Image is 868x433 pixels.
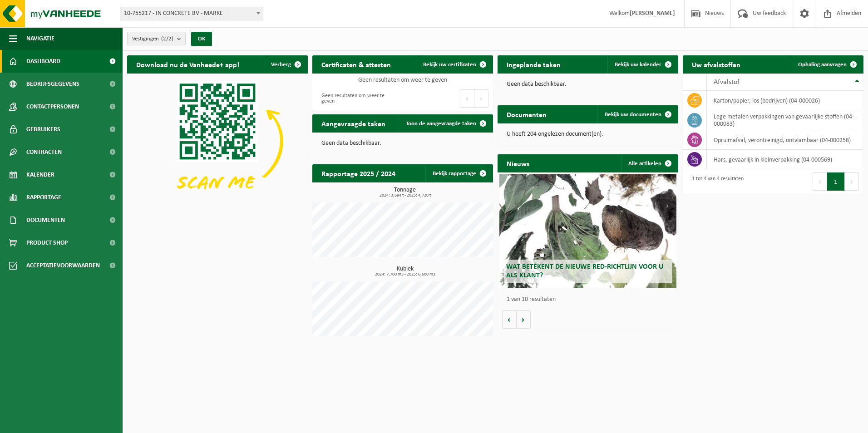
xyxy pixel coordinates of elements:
[621,154,677,172] a: Alle artikelen
[26,118,60,141] span: Gebruikers
[517,310,531,329] button: Volgende
[597,105,677,123] a: Bekijk uw documenten
[317,266,493,277] h3: Kubiek
[312,114,395,132] h2: Aangevraagde taken
[317,89,398,108] div: Geen resultaten om weer te geven
[120,7,263,20] span: 10-755217 - IN CONCRETE BV - MARKE
[317,193,493,198] span: 2024: 3,694 t - 2025: 4,720 t
[312,74,493,86] td: Geen resultaten om weer te geven
[798,62,847,68] span: Ophaling aanvragen
[425,164,492,182] a: Bekijk rapportage
[317,187,493,198] h3: Tonnage
[321,140,484,147] p: Geen data beschikbaar.
[507,296,674,303] p: 1 van 10 resultaten
[498,105,556,123] h2: Documenten
[498,55,570,73] h2: Ingeplande taken
[264,55,307,74] button: Verberg
[26,141,62,163] span: Contracten
[271,62,291,68] span: Verberg
[813,172,827,191] button: Previous
[26,27,54,50] span: Navigatie
[26,254,100,277] span: Acceptatievoorwaarden
[26,231,68,254] span: Product Shop
[707,110,863,130] td: lege metalen verpakkingen van gevaarlijke stoffen (04-000083)
[191,32,212,46] button: OK
[607,55,677,74] a: Bekijk uw kalender
[26,186,61,209] span: Rapportage
[615,62,661,68] span: Bekijk uw kalender
[605,112,661,118] span: Bekijk uw documenten
[127,74,308,209] img: Download de VHEPlus App
[423,62,476,68] span: Bekijk uw certificaten
[707,150,863,169] td: hars, gevaarlijk in kleinverpakking (04-000569)
[312,55,400,73] h2: Certificaten & attesten
[506,263,663,279] span: Wat betekent de nieuwe RED-richtlijn voor u als klant?
[399,114,492,133] a: Toon de aangevraagde taken
[499,174,676,288] a: Wat betekent de nieuwe RED-richtlijn voor u als klant?
[498,154,538,172] h2: Nieuws
[132,32,173,46] span: Vestigingen
[707,130,863,150] td: opruimafval, verontreinigd, ontvlambaar (04-000258)
[827,172,845,191] button: 1
[26,73,79,95] span: Bedrijfsgegevens
[845,172,859,191] button: Next
[406,121,476,127] span: Toon de aangevraagde taken
[687,172,744,192] div: 1 tot 4 van 4 resultaten
[791,55,863,74] a: Ophaling aanvragen
[127,32,186,45] button: Vestigingen(2/2)
[127,55,248,73] h2: Download nu de Vanheede+ app!
[507,131,669,138] p: U heeft 204 ongelezen document(en).
[707,91,863,110] td: karton/papier, los (bedrijven) (04-000026)
[312,164,404,182] h2: Rapportage 2025 / 2024
[120,7,263,20] span: 10-755217 - IN CONCRETE BV - MARKE
[714,79,740,86] span: Afvalstof
[460,89,474,108] button: Previous
[416,55,492,74] a: Bekijk uw certificaten
[26,163,54,186] span: Kalender
[630,10,675,17] strong: [PERSON_NAME]
[317,272,493,277] span: 2024: 7,700 m3 - 2025: 6,600 m3
[161,36,173,42] count: (2/2)
[26,50,60,73] span: Dashboard
[502,310,517,329] button: Vorige
[26,209,65,231] span: Documenten
[683,55,750,73] h2: Uw afvalstoffen
[26,95,79,118] span: Contactpersonen
[474,89,488,108] button: Next
[507,81,669,88] p: Geen data beschikbaar.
